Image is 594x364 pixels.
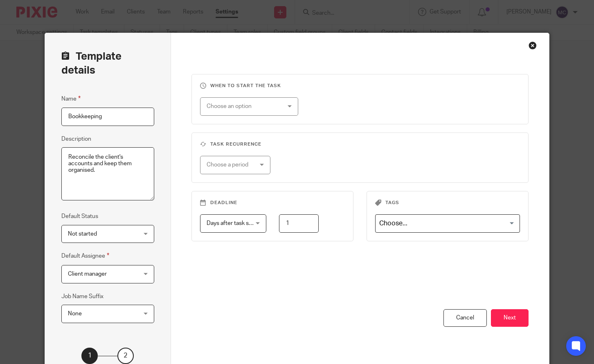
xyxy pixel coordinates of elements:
label: Default Assignee [61,251,109,261]
h3: Deadline [200,200,345,206]
span: Not started [68,231,97,237]
input: Search for option [376,216,515,231]
h3: When to start the task [200,83,520,89]
span: Days after task starts [207,220,261,226]
div: Choose an option [207,98,279,115]
div: Search for option [375,214,520,233]
h3: Task recurrence [200,141,520,148]
label: Default Status [61,212,98,220]
label: Description [61,135,91,143]
textarea: Reconcile the client's accounts and keep them organised. [61,147,154,200]
div: Cancel [443,309,487,327]
div: 2 [117,348,134,364]
h2: Template details [61,49,154,78]
div: Choose a period [207,156,257,173]
span: None [68,311,82,317]
h3: Tags [375,200,520,206]
span: Client manager [68,271,107,277]
div: 1 [81,348,98,364]
label: Name [61,94,81,103]
div: Close this dialog window [529,41,537,49]
label: Job Name Suffix [61,292,103,301]
button: Next [491,309,529,327]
